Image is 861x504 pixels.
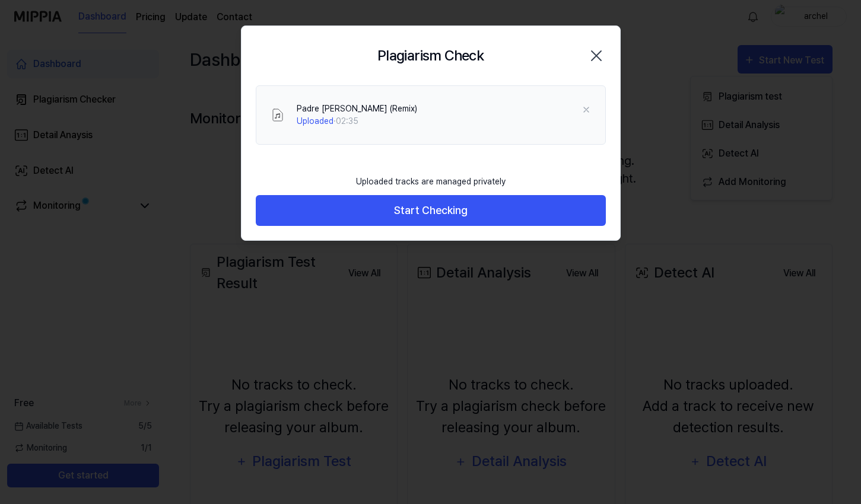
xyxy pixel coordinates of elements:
span: Uploaded [297,116,333,126]
img: File Select [271,108,285,122]
button: Start Checking [256,195,606,227]
div: · 02:35 [297,115,417,127]
h2: Plagiarism Check [377,45,484,66]
div: Uploaded tracks are managed privately [349,168,513,195]
div: Padre [PERSON_NAME] (Remix) [297,103,417,115]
